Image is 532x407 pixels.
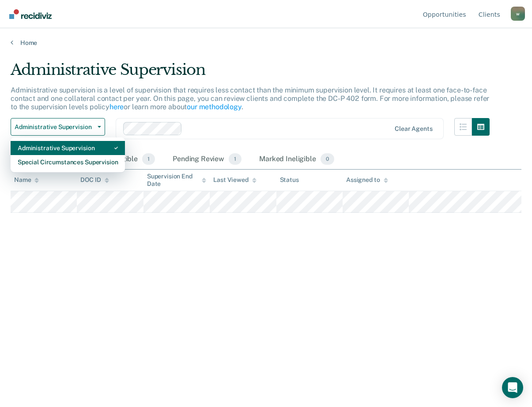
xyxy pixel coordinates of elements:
div: Clear agents [395,125,432,133]
div: Name [14,176,39,184]
a: our methodology [187,103,241,111]
span: 1 [142,153,155,165]
div: Administrative Supervision [18,141,118,155]
div: Open Intercom Messenger [502,377,523,398]
div: Last Viewed [213,176,256,184]
button: Administrative Supervision [11,118,105,136]
button: Profile dropdown button [511,7,525,21]
span: Administrative Supervision [15,123,94,131]
span: 0 [321,153,334,165]
a: here [109,103,124,111]
div: Status [280,176,299,184]
div: w [511,7,525,21]
div: Special Circumstances Supervision [18,155,118,169]
p: Administrative supervision is a level of supervision that requires less contact than the minimum ... [11,86,489,111]
span: 1 [229,153,241,165]
a: Home [11,39,521,47]
div: Dropdown Menu [11,137,125,173]
div: Marked Ineligible0 [257,150,336,169]
div: Supervision End Date [147,173,206,188]
div: Administrative Supervision [11,61,490,86]
img: Recidiviz [9,9,52,19]
div: Pending Review1 [171,150,243,169]
div: DOC ID [80,176,109,184]
div: Assigned to [346,176,388,184]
